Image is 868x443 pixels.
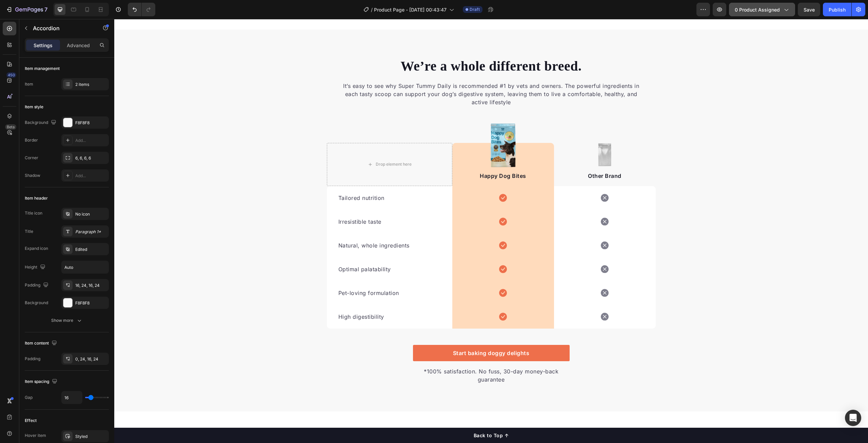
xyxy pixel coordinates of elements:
[25,377,59,386] div: Item spacing
[25,314,109,327] button: Show more
[229,63,525,87] p: It’s easy to see why Super Tummy Daily is recommended #1 by vets and owners. The powerful ingredi...
[798,3,820,16] button: Save
[114,19,868,443] iframe: Design area
[44,5,47,14] p: 7
[75,433,107,440] div: Styled
[34,42,53,49] p: Settings
[25,81,33,87] div: Item
[25,418,37,424] div: Effect
[75,229,107,235] div: Paragraph 1*
[440,153,541,161] p: Other Brand
[75,282,107,289] div: 16, 24, 16, 24
[261,143,297,148] div: Drop element here
[25,210,42,216] div: Title icon
[25,172,40,179] div: Shadow
[25,137,38,143] div: Border
[470,6,480,13] span: Draft
[25,245,48,252] div: Expand icon
[62,391,82,404] input: Auto
[25,118,58,127] div: Background
[25,155,38,161] div: Corner
[75,211,107,217] div: No icon
[371,6,373,13] span: /
[25,228,33,235] div: Title
[735,6,780,13] span: 0 product assigned
[25,432,46,439] div: Hover item
[374,6,447,13] span: Product Page - [DATE] 00:43:47
[75,81,107,88] div: 2 items
[75,356,107,362] div: 0, 24, 16, 24
[224,199,327,207] p: Irresistible taste
[25,356,40,362] div: Padding
[25,300,48,306] div: Background
[359,413,395,420] div: Back to Top ↑
[339,330,415,338] div: Start baking doggy delights
[299,326,455,342] a: Start baking doggy delights
[5,124,16,130] div: Beta
[224,175,327,183] p: Tailored nutrition
[224,270,327,278] p: Pet-loving formulation
[224,222,327,230] p: Natural, whole ingredients
[75,246,107,253] div: Edited
[128,3,155,16] div: Undo/Redo
[67,42,90,49] p: Advanced
[25,281,50,290] div: Padding
[25,263,47,272] div: Height
[25,104,43,110] div: Item style
[25,339,58,348] div: Item content
[823,3,851,16] button: Publish
[75,173,107,179] div: Add...
[729,3,795,16] button: 0 product assigned
[299,348,455,365] p: *100% satisfaction. No fuss, 30-day money-back guarantee
[376,104,402,148] img: 495611768014373769-6cd4777c-85fb-44f3-982d-a6cca0258547.png
[75,155,107,161] div: 6, 6, 6, 6
[3,3,51,16] button: 7
[804,7,815,13] span: Save
[339,153,439,161] p: Happy Dog Bites
[33,24,91,32] p: Accordion
[62,261,108,273] input: Auto
[845,410,861,426] div: Open Intercom Messenger
[829,6,846,13] div: Publish
[224,246,327,254] p: Optimal palatability
[6,72,16,78] div: 450
[25,66,60,72] div: Item management
[75,137,107,144] div: Add...
[484,124,498,147] img: 495611768014373769-e55d51f4-9946-4a30-8066-6ac032ac28f5.png
[224,294,327,302] p: High digestibility
[75,120,107,126] div: F8F8F8
[51,317,83,324] div: Show more
[75,300,107,306] div: F8F8F8
[213,38,541,56] p: We’re a whole different breed.
[25,394,33,401] div: Gap
[25,195,48,201] div: Item header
